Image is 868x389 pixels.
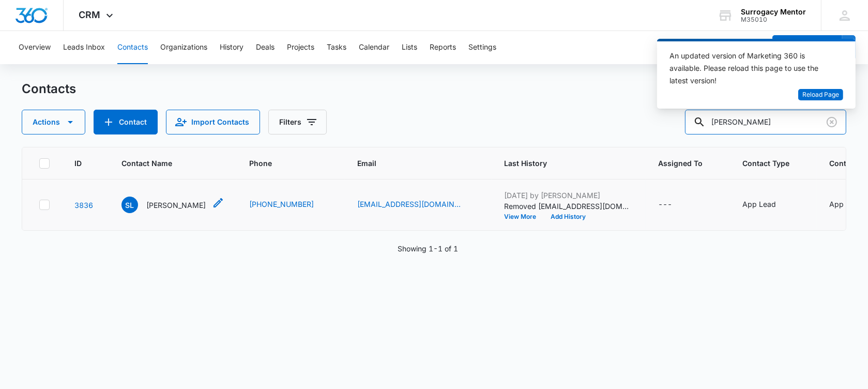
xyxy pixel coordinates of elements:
[802,90,839,100] span: Reload Page
[742,199,776,210] div: App Lead
[669,50,831,87] div: An updated version of Marketing 360 is available. Please reload this page to use the latest version!
[798,89,843,101] button: Reload Page
[63,31,105,64] button: Leads Inbox
[658,199,691,211] div: Assigned To - - Select to Edit Field
[504,214,543,220] button: View More
[160,31,207,64] button: Organizations
[543,214,593,220] button: Add History
[742,158,789,169] span: Contact Type
[359,31,389,64] button: Calendar
[357,199,479,211] div: Email - lfhomestead@yahoo.com - Select to Edit Field
[249,199,314,210] a: [PHONE_NUMBER]
[256,31,275,64] button: Deals
[658,158,703,169] span: Assigned To
[468,31,496,64] button: Settings
[74,201,93,210] a: Navigate to contact details page for Stephanie LaRocque
[430,31,456,64] button: Reports
[772,35,842,60] button: Add Contact
[504,190,633,201] p: [DATE] by [PERSON_NAME]
[249,199,332,211] div: Phone - +1 (931) 278-0207 - Select to Edit Field
[741,16,806,23] div: account id
[22,81,76,97] h1: Contacts
[19,31,51,64] button: Overview
[504,158,618,169] span: Last History
[146,200,206,211] p: [PERSON_NAME]
[74,158,82,169] span: ID
[121,197,138,213] span: SL
[658,199,672,211] div: ---
[22,110,85,134] button: Actions
[287,31,314,64] button: Projects
[327,31,346,64] button: Tasks
[220,31,243,64] button: History
[402,31,417,64] button: Lists
[117,31,148,64] button: Contacts
[398,243,458,254] p: Showing 1-1 of 1
[824,114,840,130] button: Clear
[357,199,461,210] a: [EMAIL_ADDRESS][DOMAIN_NAME]
[829,199,858,210] div: App Yes
[504,201,633,212] p: Removed [EMAIL_ADDRESS][DOMAIN_NAME] from the email marketing list, 'Quiz: Yes (Ongoing) - recrea...
[166,110,260,134] button: Import Contacts
[741,8,806,16] div: account name
[742,199,795,211] div: Contact Type - App Lead - Select to Edit Field
[94,110,158,134] button: Add Contact
[268,110,327,134] button: Filters
[685,110,846,134] input: Search Contacts
[121,158,209,169] span: Contact Name
[357,158,464,169] span: Email
[121,197,224,213] div: Contact Name - Stephanie LaRocque - Select to Edit Field
[249,158,317,169] span: Phone
[79,9,101,20] span: CRM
